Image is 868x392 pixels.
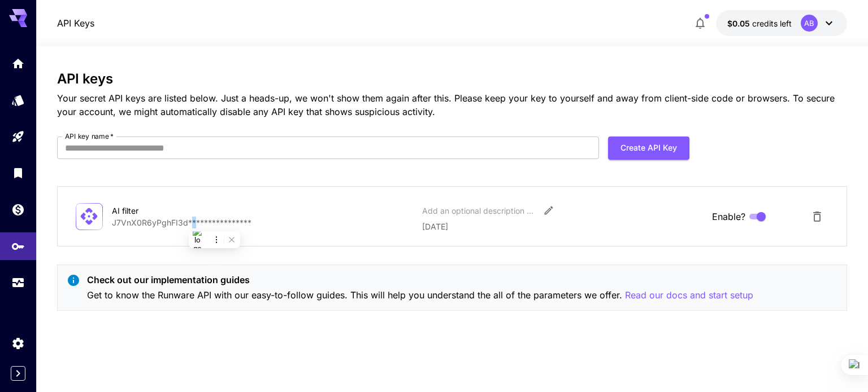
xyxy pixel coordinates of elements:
button: Expand sidebar [11,366,25,381]
span: credits left [752,19,792,28]
button: Delete API Key [806,205,828,228]
div: Usage [11,276,25,290]
div: Models [11,93,25,107]
button: Create API Key [608,136,689,160]
div: Settings [11,336,25,350]
div: API Keys [11,239,25,253]
div: AI filter [112,205,225,217]
div: Wallet [11,202,25,217]
p: [DATE] [422,221,703,232]
span: $0.05 [727,19,752,28]
button: Edit [539,200,559,221]
div: Playground [11,130,25,144]
div: $0.05 [727,17,792,29]
nav: breadcrumb [57,16,94,30]
div: AB [801,15,818,32]
div: Library [11,166,25,180]
label: API key name [65,131,114,141]
div: Add an optional description or comment [422,205,535,217]
button: Read our docs and start setup [625,288,753,302]
span: Enable? [712,210,745,223]
p: Your secret API keys are listed below. Just a heads-up, we won't show them again after this. Plea... [57,91,847,118]
a: API Keys [57,16,94,30]
p: Check out our implementation guides [87,273,753,287]
button: $0.05AB [716,10,847,36]
div: Home [11,56,25,71]
p: Get to know the Runware API with our easy-to-follow guides. This will help you understand the all... [87,288,753,302]
h3: API keys [57,71,847,87]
